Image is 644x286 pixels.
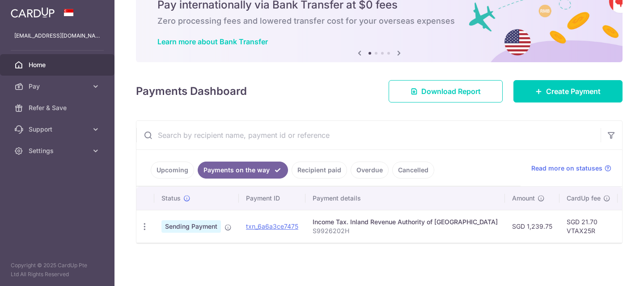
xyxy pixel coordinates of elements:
span: Read more on statuses [531,164,602,173]
span: Sending Payment [161,220,221,233]
a: Overdue [351,162,389,179]
h6: Zero processing fees and lowered transfer cost for your overseas expenses [157,16,601,26]
p: S9926202H [313,226,498,235]
a: Read more on statuses [531,164,611,173]
input: Search by recipient name, payment id or reference [136,121,601,149]
a: Cancelled [392,162,434,179]
a: Recipient paid [292,162,347,179]
a: Upcoming [151,162,194,179]
div: Income Tax. Inland Revenue Authority of [GEOGRAPHIC_DATA] [313,218,498,226]
th: Payment details [305,187,505,210]
a: Create Payment [513,80,623,102]
td: SGD 1,239.75 [505,210,559,243]
span: Refer & Save [29,103,88,112]
span: Status [161,194,181,203]
span: Home [29,60,88,69]
td: SGD 21.70 VTAX25R [559,210,618,243]
h4: Payments Dashboard [136,83,247,99]
a: Download Report [389,80,503,102]
span: Create Payment [546,86,601,97]
img: CardUp [11,7,55,18]
span: Settings [29,146,88,155]
span: Pay [29,82,88,91]
a: Payments on the way [198,162,288,179]
span: Support [29,125,88,134]
span: CardUp fee [567,194,601,203]
span: Download Report [421,86,481,97]
span: Amount [512,194,535,203]
a: txn_6a6a3ce7475 [246,222,298,230]
p: [EMAIL_ADDRESS][DOMAIN_NAME] [14,31,100,40]
th: Payment ID [239,187,305,210]
a: Learn more about Bank Transfer [157,37,268,46]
